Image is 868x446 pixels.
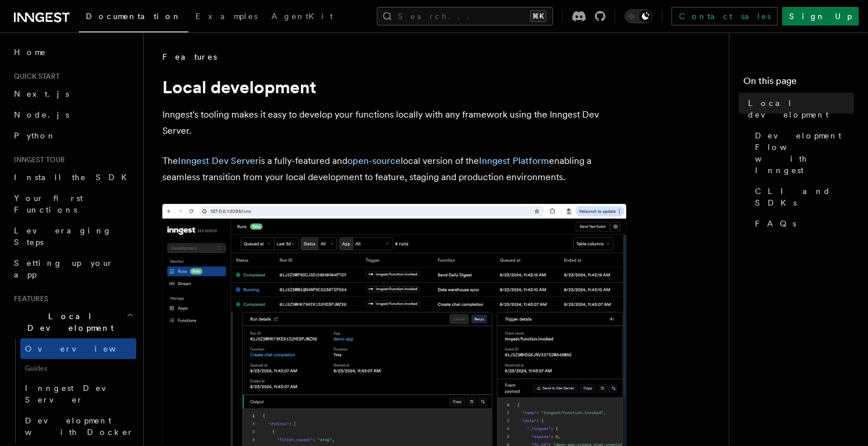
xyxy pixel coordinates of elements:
[20,338,136,359] a: Overview
[782,7,859,25] a: Sign Up
[14,89,69,98] span: Next.js
[79,3,188,32] a: Documentation
[162,153,626,185] p: The is a fully-featured and local version of the enabling a seamless transition from your local d...
[671,7,778,25] a: Contact sales
[750,181,854,213] a: CLI and SDKs
[162,51,217,63] span: Features
[9,125,136,146] a: Python
[195,12,257,21] span: Examples
[347,155,401,166] a: open-source
[9,188,136,220] a: Your first Functions
[9,42,136,63] a: Home
[188,3,264,31] a: Examples
[755,218,796,229] span: FAQs
[750,125,854,181] a: Development Flow with Inngest
[9,220,136,253] a: Leveraging Steps
[9,72,60,81] span: Quick start
[86,12,181,21] span: Documentation
[9,104,136,125] a: Node.js
[25,416,134,437] span: Development with Docker
[9,253,136,285] a: Setting up your app
[743,93,854,125] a: Local development
[14,131,56,140] span: Python
[9,167,136,188] a: Install the SDK
[25,344,144,353] span: Overview
[9,83,136,104] a: Next.js
[20,378,136,410] a: Inngest Dev Server
[755,185,854,209] span: CLI and SDKs
[162,76,626,97] h1: Local development
[25,383,124,404] span: Inngest Dev Server
[14,173,134,182] span: Install the SDK
[9,155,65,164] span: Inngest tour
[743,74,854,93] h4: On this page
[14,226,112,247] span: Leveraging Steps
[748,97,854,120] span: Local development
[9,310,126,334] span: Local Development
[479,155,549,166] a: Inngest Platform
[162,107,626,139] p: Inngest's tooling makes it easy to develop your functions locally with any framework using the In...
[9,338,136,443] div: Local Development
[264,3,340,31] a: AgentKit
[14,46,46,58] span: Home
[9,306,136,338] button: Local Development
[624,9,652,23] button: Toggle dark mode
[377,7,553,25] button: Search...⌘K
[9,294,48,304] span: Features
[271,12,333,21] span: AgentKit
[755,130,854,176] span: Development Flow with Inngest
[750,213,854,234] a: FAQs
[14,258,114,279] span: Setting up your app
[20,359,136,378] span: Guides
[530,10,546,22] kbd: ⌘K
[14,110,69,119] span: Node.js
[178,155,259,166] a: Inngest Dev Server
[20,410,136,443] a: Development with Docker
[14,193,83,214] span: Your first Functions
